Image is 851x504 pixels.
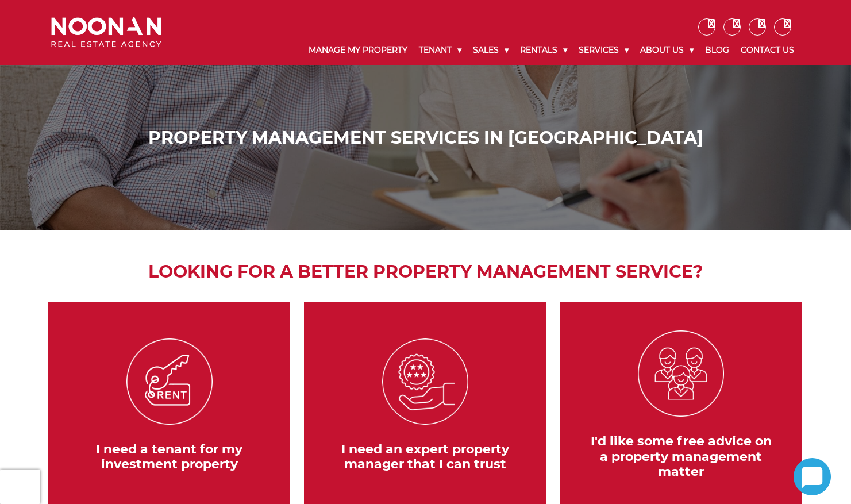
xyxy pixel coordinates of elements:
[303,36,413,65] a: Manage My Property
[634,36,699,65] a: About Us
[699,36,735,65] a: Blog
[43,259,808,284] h2: Looking for a better property management service?
[573,36,634,65] a: Services
[54,128,797,148] h1: Property Management Services in [GEOGRAPHIC_DATA]
[514,36,573,65] a: Rentals
[51,17,161,48] img: Noonan Real Estate Agency
[467,36,514,65] a: Sales
[413,36,467,65] a: Tenant
[735,36,800,65] a: Contact Us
